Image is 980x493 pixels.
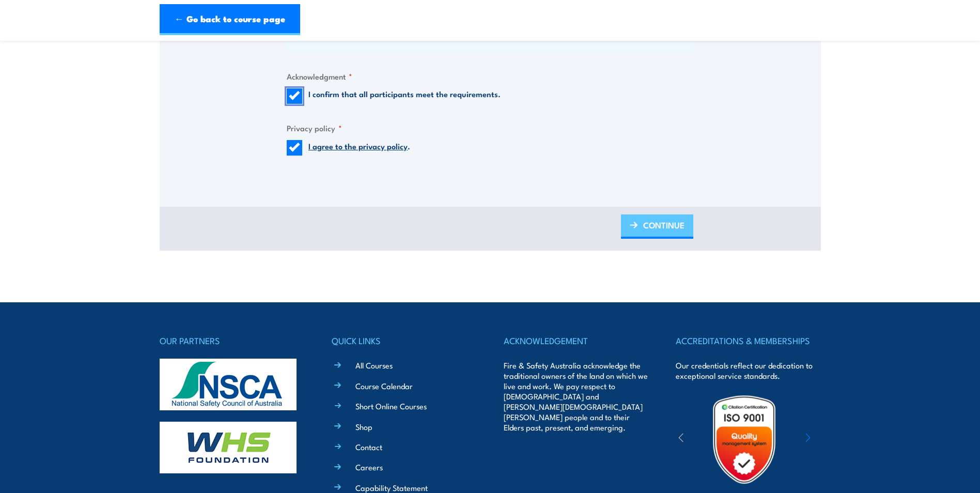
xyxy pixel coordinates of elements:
img: whs-logo-footer [160,422,297,473]
h4: ACCREDITATIONS & MEMBERSHIPS [676,333,820,348]
a: Careers [355,461,383,472]
a: Short Online Courses [355,400,427,411]
h4: QUICK LINKS [332,333,476,348]
img: ewpa-logo [790,422,880,457]
label: I confirm that all participants meet the requirements. [308,88,501,104]
a: I agree to the privacy policy [308,140,408,151]
h4: OUR PARTNERS [160,333,304,348]
label: . [308,140,410,156]
span: CONTINUE [643,211,685,239]
h4: ACKNOWLEDGEMENT [504,333,648,348]
p: Our credentials reflect our dedication to exceptional service standards. [676,360,820,381]
img: nsca-logo-footer [160,359,297,410]
legend: Acknowledgment [287,70,352,82]
a: Contact [355,441,382,452]
p: Fire & Safety Australia acknowledge the traditional owners of the land on which we live and work.... [504,360,648,433]
a: Shop [355,421,372,432]
a: Course Calendar [355,380,413,391]
a: All Courses [355,360,393,371]
a: Capability Statement [355,482,428,493]
a: ← Go back to course page [160,4,300,35]
legend: Privacy policy [287,122,342,134]
img: Untitled design (19) [699,394,789,485]
a: CONTINUE [621,214,693,239]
